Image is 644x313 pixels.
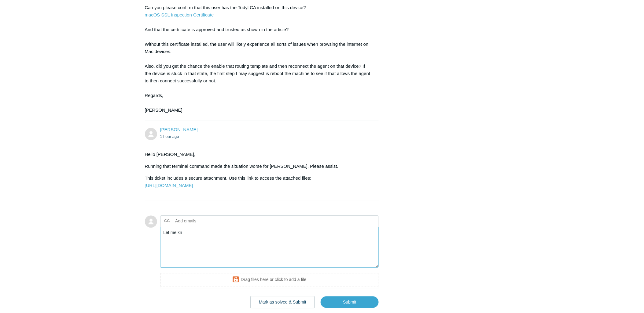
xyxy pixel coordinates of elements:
[145,151,373,158] p: Hello [PERSON_NAME],
[173,217,239,226] input: Add emails
[160,127,198,132] span: Victor Villanueva
[145,13,214,18] a: macOS SSL Inspection Certificate
[145,163,373,170] p: Running that terminal command made the situation worse for [PERSON_NAME]. Please assist.
[160,227,379,268] textarea: Add your reply
[250,296,315,308] button: Mark as solved & Submit
[160,127,198,132] a: [PERSON_NAME]
[164,217,170,226] label: CC
[145,175,373,189] p: This ticket includes a secure attachment. Use this link to access the attached files:
[145,183,193,188] a: [URL][DOMAIN_NAME]
[160,135,179,139] time: 08/25/2025, 08:08
[321,297,379,308] input: Submit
